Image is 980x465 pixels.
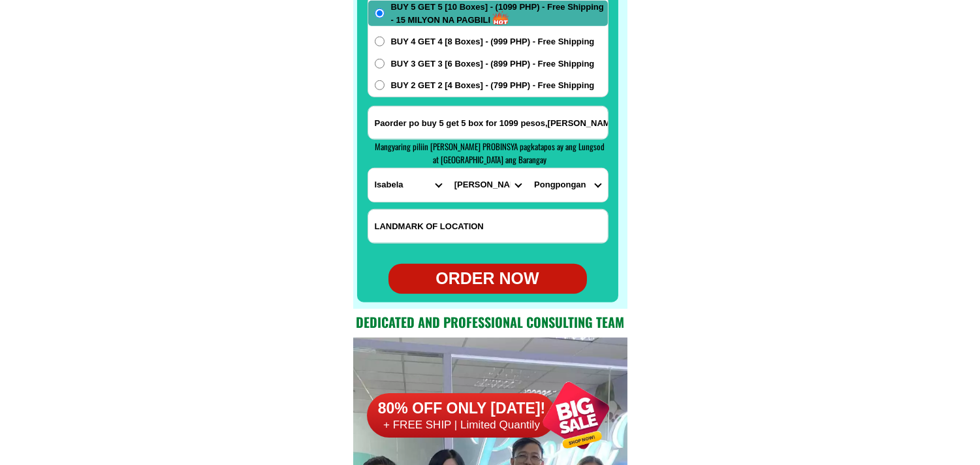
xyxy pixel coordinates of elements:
span: BUY 4 GET 4 [8 Boxes] - (999 PHP) - Free Shipping [391,35,595,48]
h2: Dedicated and professional consulting team [353,312,627,332]
select: Select commune [528,168,607,202]
span: Mangyaring piliin [PERSON_NAME] PROBINSYA pagkatapos ay ang Lungsod at [GEOGRAPHIC_DATA] ang Bara... [375,140,605,166]
span: BUY 5 GET 5 [10 Boxes] - (1099 PHP) - Free Shipping - 15 MILYON NA PAGBILI [391,1,608,26]
select: Select district [448,168,528,202]
input: BUY 4 GET 4 [8 Boxes] - (999 PHP) - Free Shipping [375,37,385,46]
select: Select province [368,168,448,202]
h6: + FREE SHIP | Limited Quantily [367,418,556,432]
div: ORDER NOW [388,266,587,291]
h6: 80% OFF ONLY [DATE]! [367,399,556,419]
span: BUY 2 GET 2 [4 Boxes] - (799 PHP) - Free Shipping [391,79,595,92]
input: BUY 3 GET 3 [6 Boxes] - (899 PHP) - Free Shipping [375,59,385,69]
input: Input address [368,106,608,139]
input: BUY 2 GET 2 [4 Boxes] - (799 PHP) - Free Shipping [375,80,385,90]
input: Input LANDMARKOFLOCATION [368,210,608,243]
input: BUY 5 GET 5 [10 Boxes] - (1099 PHP) - Free Shipping - 15 MILYON NA PAGBILI [375,8,385,18]
span: BUY 3 GET 3 [6 Boxes] - (899 PHP) - Free Shipping [391,57,595,71]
